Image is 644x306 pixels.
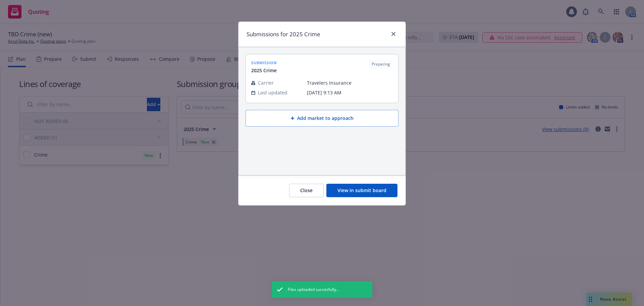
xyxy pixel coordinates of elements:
span: Files uploaded succesfully... [288,287,339,293]
button: Close [289,184,324,197]
span: 2025 Crime [251,67,277,74]
span: submission [251,60,277,65]
span: Travelers Insurance [307,79,393,86]
span: Last updated [258,89,287,96]
span: Preparing [372,61,390,67]
button: Add market to approach [246,110,398,127]
span: [DATE] 9:13 AM [307,89,393,96]
button: View in submit board [326,184,397,197]
span: Carrier [258,79,274,86]
a: close [389,30,397,38]
h1: Submissions for 2025 Crime [247,30,320,39]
